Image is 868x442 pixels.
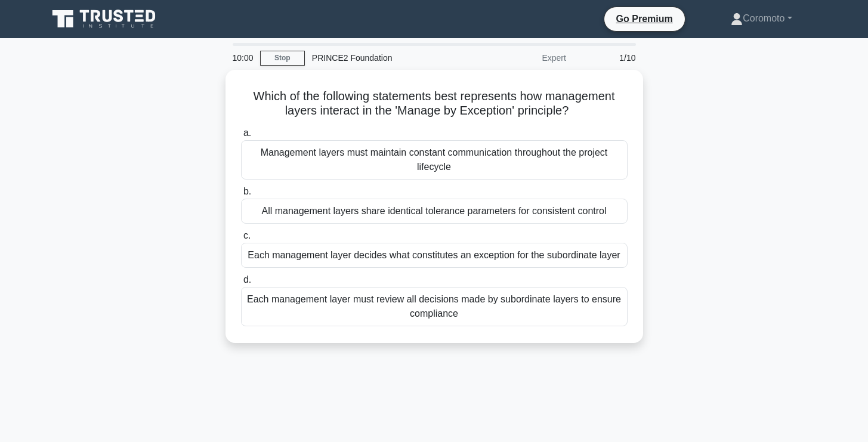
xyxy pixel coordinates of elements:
[469,46,573,70] div: Expert
[260,51,305,66] a: Stop
[240,89,629,119] h5: Which of the following statements best represents how management layers interact in the 'Manage b...
[243,230,251,240] span: c.
[305,46,469,70] div: PRINCE2 Foundation
[609,11,680,26] a: Go Premium
[241,140,628,180] div: Management layers must maintain constant communication throughout the project lifecycle
[241,243,628,268] div: Each management layer decides what constitutes an exception for the subordinate layer
[243,128,251,138] span: a.
[241,199,628,224] div: All management layers share identical tolerance parameters for consistent control
[573,46,643,70] div: 1/10
[241,287,628,326] div: Each management layer must review all decisions made by subordinate layers to ensure compliance
[243,186,251,196] span: b.
[702,7,820,30] a: Coromoto
[243,274,251,285] span: d.
[226,46,260,70] div: 10:00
